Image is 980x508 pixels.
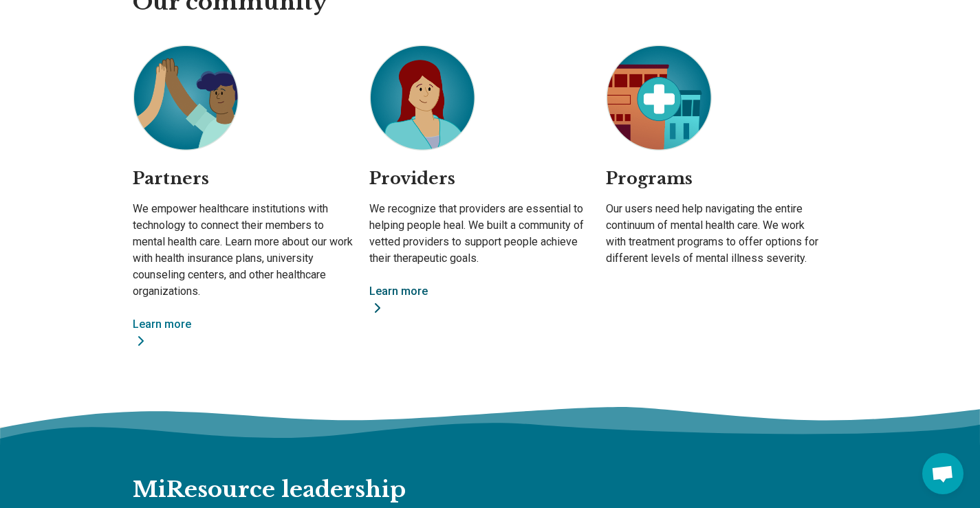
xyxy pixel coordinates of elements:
[922,453,963,494] div: Open chat
[606,167,826,201] h2: Programs
[369,201,589,267] p: We recognize that providers are essential to helping people heal. We built a community of vetted ...
[369,167,589,201] h2: Providers
[369,283,589,316] a: Learn more
[133,476,848,505] h2: MiResource leadership
[133,201,353,300] p: We empower healthcare institutions with technology to connect their members to mental health care...
[133,167,353,201] h2: Partners
[606,201,826,267] p: Our users need help navigating the entire continuum of mental health care. We work with treatment...
[133,316,353,349] a: Learn more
